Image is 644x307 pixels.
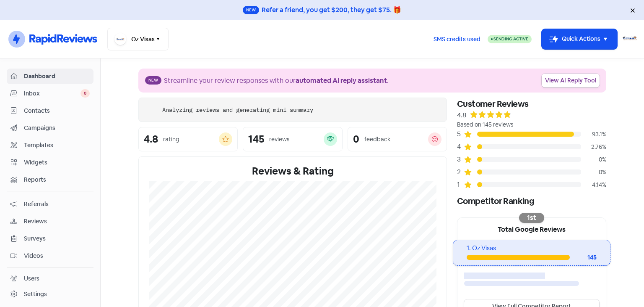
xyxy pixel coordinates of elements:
[353,134,359,144] div: 0
[138,127,238,151] a: 4.8rating
[24,234,90,243] span: Surveys
[457,167,464,177] div: 2
[144,134,158,144] div: 4.8
[581,168,606,177] div: 0%
[248,134,264,144] div: 145
[24,175,90,184] span: Reports
[24,274,39,283] div: Users
[145,76,161,85] span: New
[457,218,606,240] div: Total Google Reviews
[7,120,93,136] a: Campaigns
[457,120,606,129] div: Based on 145 reviews
[457,195,606,207] div: Competitor Ranking
[107,28,169,50] button: Oz Visas
[24,72,90,81] span: Dashboard
[296,76,387,85] b: automated AI reply assistant
[80,89,90,98] span: 0
[488,34,532,44] a: Sending Active
[7,286,93,302] a: Settings
[434,35,480,44] span: SMS credits used
[348,127,447,151] a: 0feedback
[570,253,597,262] div: 145
[269,135,289,144] div: reviews
[7,248,93,264] a: Videos
[542,29,617,49] button: Quick Actions
[24,158,90,167] span: Widgets
[7,103,93,119] a: Contacts
[581,130,606,139] div: 93.1%
[7,271,93,286] a: Users
[243,6,259,14] span: New
[7,155,93,170] a: Widgets
[7,69,93,84] a: Dashboard
[24,124,90,132] span: Campaigns
[457,180,464,190] div: 1
[467,243,596,253] div: 1. Oz Visas
[622,32,637,47] img: User
[7,86,93,101] a: Inbox 0
[24,251,90,260] span: Videos
[457,142,464,152] div: 4
[24,89,80,98] span: Inbox
[581,155,606,164] div: 0%
[457,154,464,164] div: 3
[457,110,466,120] div: 4.8
[7,172,93,188] a: Reports
[163,135,179,144] div: rating
[24,141,90,150] span: Templates
[7,214,93,229] a: Reviews
[24,217,90,226] span: Reviews
[24,290,47,299] div: Settings
[364,135,390,144] div: feedback
[162,106,313,114] div: Analyzing reviews and generating mini summary
[457,129,464,139] div: 5
[7,138,93,153] a: Templates
[457,98,606,110] div: Customer Reviews
[7,196,93,212] a: Referrals
[164,76,389,86] div: Streamline your review responses with our .
[243,127,342,151] a: 145reviews
[262,5,401,15] div: Refer a friend, you get $200, they get $75. 🎁
[24,200,90,209] span: Referrals
[493,36,528,42] span: Sending Active
[426,34,488,43] a: SMS credits used
[24,106,90,115] span: Contacts
[7,231,93,246] a: Surveys
[581,180,606,189] div: 4.14%
[542,74,600,87] a: View AI Reply Tool
[149,164,436,179] div: Reviews & Rating
[581,143,606,151] div: 2.76%
[519,213,544,223] div: 1st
